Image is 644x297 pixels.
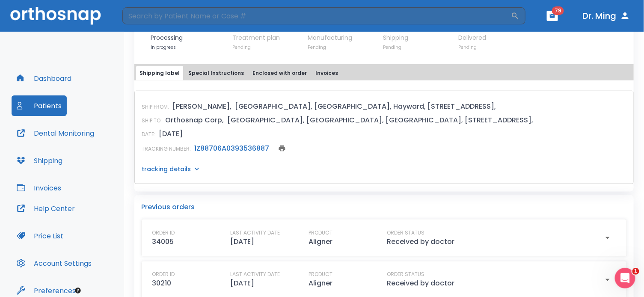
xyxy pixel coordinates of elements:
[142,165,191,173] p: tracking details
[387,279,454,289] p: Received by doctor
[308,44,378,50] p: Pending
[230,237,254,247] p: [DATE]
[152,271,175,279] p: ORDER ID
[152,229,175,237] p: ORDER ID
[383,44,453,50] p: Pending
[185,66,247,80] button: Special Instructions
[312,66,341,80] button: Invoices
[12,68,77,89] button: Dashboard
[387,237,454,247] p: Received by doctor
[172,101,231,112] p: [PERSON_NAME],
[230,271,280,279] p: LAST ACTIVITY DATE
[227,115,533,125] p: [GEOGRAPHIC_DATA], [GEOGRAPHIC_DATA], [GEOGRAPHIC_DATA], [STREET_ADDRESS],
[141,202,627,212] p: Previous orders
[232,44,303,50] p: Pending
[249,66,310,80] button: Enclosed with order
[235,101,496,112] p: [GEOGRAPHIC_DATA], [GEOGRAPHIC_DATA], Hayward, [STREET_ADDRESS],
[12,198,80,219] button: Help Center
[10,7,101,24] img: Orthosnap
[142,145,191,153] p: TRACKING NUMBER:
[12,178,66,198] button: Invoices
[12,150,68,171] button: Shipping
[232,33,303,42] p: Treatment plan
[552,6,564,15] span: 79
[12,253,97,273] button: Account Settings
[194,143,269,153] a: 1Z88706A0393536887
[12,123,99,143] button: Dental Monitoring
[276,143,288,154] button: print
[12,226,68,246] button: Price List
[309,237,332,247] p: Aligner
[387,229,424,237] p: ORDER STATUS
[383,33,453,42] p: Shipping
[136,66,632,80] div: tabs
[151,44,227,50] p: In progress
[458,44,486,50] p: Pending
[230,229,280,237] p: LAST ACTIVITY DATE
[152,279,171,289] p: 30210
[309,229,332,237] p: PRODUCT
[458,33,486,42] p: Delivered
[615,268,635,288] iframe: Intercom live chat
[309,279,332,289] p: Aligner
[387,271,424,279] p: ORDER STATUS
[152,237,174,247] p: 34005
[142,131,155,138] p: DATE:
[230,279,254,289] p: [DATE]
[309,271,332,279] p: PRODUCT
[579,8,634,24] button: Dr. Ming
[165,115,224,125] p: Orthosnap Corp,
[122,7,511,24] input: Search by Patient Name or Case #
[151,33,227,42] p: Processing
[142,117,162,125] p: SHIP TO:
[12,95,67,116] button: Patients
[159,129,183,139] p: [DATE]
[74,287,82,294] div: Tooltip anchor
[308,33,378,42] p: Manufacturing
[136,66,183,80] button: Shipping label
[632,268,639,275] span: 1
[142,103,169,111] p: SHIP FROM:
